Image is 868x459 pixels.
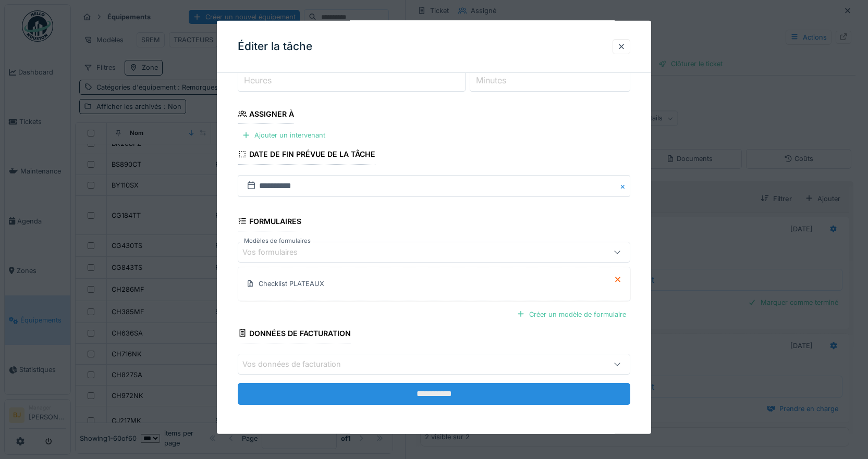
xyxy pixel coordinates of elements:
div: Assigner à [238,106,294,124]
div: Formulaires [238,213,301,231]
div: Ajouter un intervenant [238,128,329,142]
div: Vos formulaires [242,246,312,257]
div: Vos données de facturation [242,358,356,370]
label: Modèles de formulaires [242,236,313,245]
h3: Éditer la tâche [238,40,312,53]
button: Close [619,175,630,196]
label: Heures [242,74,274,86]
label: Minutes [474,74,508,86]
div: Créer un modèle de formulaire [512,307,630,321]
div: Checklist PLATEAUX [259,279,324,289]
div: Données de facturation [238,325,351,343]
div: Date de fin prévue de la tâche [238,146,375,164]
